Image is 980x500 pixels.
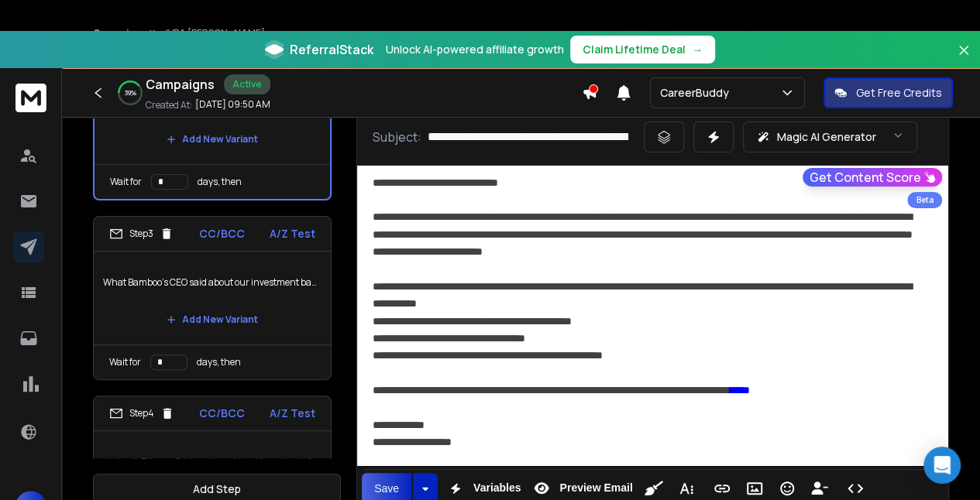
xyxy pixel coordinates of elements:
span: ReferralStack [290,40,373,59]
p: Magic AI Generator [776,129,875,145]
p: IVBA [PERSON_NAME] [166,27,265,39]
span: Preview Email [556,481,635,495]
button: Close banner [954,40,974,77]
p: days, then [197,356,241,368]
p: CareerBuddy [660,85,735,101]
p: CC/BCC [199,406,245,421]
button: Campaign [93,27,141,39]
button: Add New Variant [154,304,270,335]
p: Wait for [109,356,141,368]
p: Unlock AI-powered affiliate growth [386,42,564,57]
button: Magic AI Generator [743,122,917,152]
p: Last call: Fill your Q4 investment banking roles before year-end [103,440,322,484]
p: A/Z Test [270,406,315,421]
div: Step 3 [109,227,174,241]
h1: Campaigns [146,75,215,94]
button: Get Content Score [803,168,942,187]
p: Wait for [110,176,142,188]
span: Variables [470,481,524,495]
div: Step 4 [109,406,174,420]
button: Claim Lifetime Deal→ [570,36,715,63]
li: Step3CC/BCCA/Z TestWhat Bamboo's CEO said about our investment banking recruitmentAdd New Variant... [93,216,332,380]
p: CC/BCC [199,226,245,241]
button: Add New Variant [154,124,270,155]
p: 39 % [125,88,136,98]
p: Subject: [373,128,421,146]
p: What Bamboo's CEO said about our investment banking recruitment [103,261,322,304]
p: Get Free Credits [856,85,942,101]
p: days, then [198,176,242,188]
button: Get Free Credits [824,77,953,108]
p: Created At: [146,99,192,111]
div: Open Intercom Messenger [923,447,961,484]
p: A/Z Test [270,226,315,241]
span: → [692,42,703,57]
div: Active [224,74,270,94]
p: [DATE] 09:50 AM [195,98,270,111]
div: Beta [907,192,942,208]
